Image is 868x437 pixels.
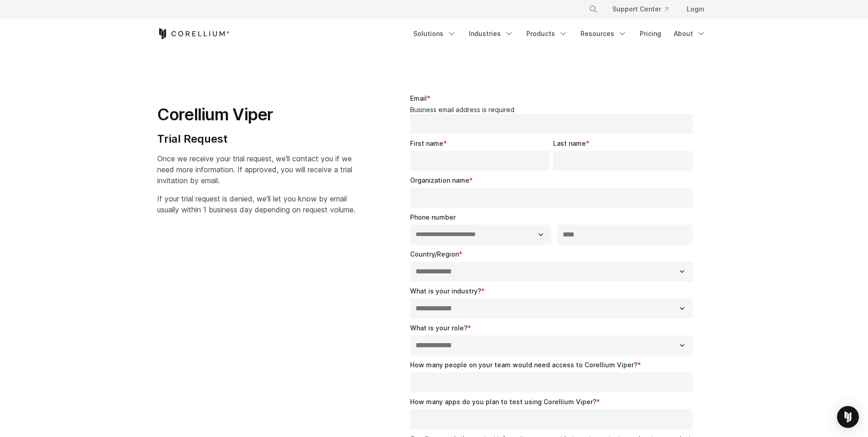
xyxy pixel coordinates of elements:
a: Products [521,26,573,42]
h4: Trial Request [157,132,355,146]
a: Industries [463,26,519,42]
button: Search [585,1,601,17]
span: Email [410,94,427,102]
span: Once we receive your trial request, we'll contact you if we need more information. If approved, y... [157,154,352,185]
a: Login [679,1,711,17]
a: About [668,26,711,42]
span: Country/Region [410,250,459,258]
span: If your trial request is denied, we'll let you know by email usually within 1 business day depend... [157,194,355,214]
span: First name [410,139,443,147]
a: Solutions [408,26,462,42]
span: Phone number [410,213,456,221]
div: Navigation Menu [408,26,711,42]
a: Support Center [605,1,676,17]
span: How many people on your team would need access to Corellium Viper? [410,361,637,369]
div: Open Intercom Messenger [837,406,859,428]
h1: Corellium Viper [157,104,355,125]
a: Resources [575,26,632,42]
legend: Business email address is required [410,106,697,114]
span: What is your role? [410,324,467,332]
a: Corellium Home [157,28,230,39]
span: Organization name [410,176,469,184]
span: How many apps do you plan to test using Corellium Viper? [410,398,596,406]
a: Pricing [634,26,667,42]
div: Navigation Menu [578,1,711,17]
span: What is your industry? [410,287,481,295]
span: Last name [553,139,586,147]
